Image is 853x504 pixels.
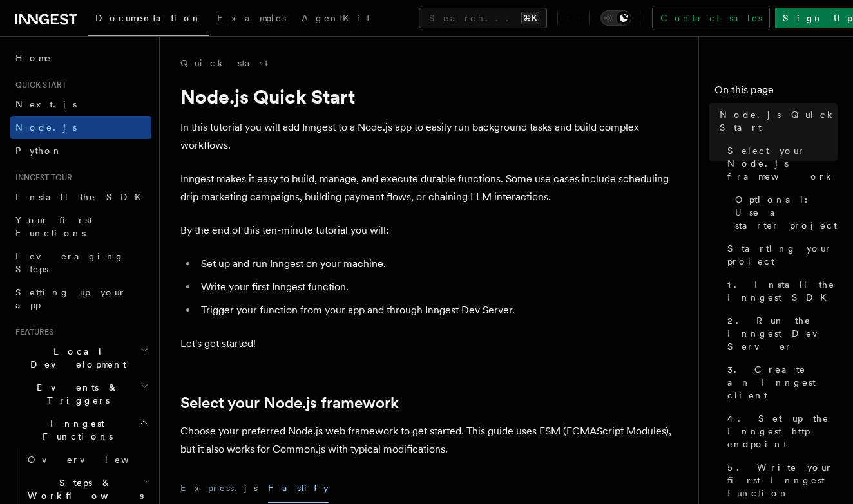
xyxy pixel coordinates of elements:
[88,4,209,36] a: Documentation
[10,340,151,376] button: Local Development
[180,422,688,458] p: Choose your preferred Node.js web framework to get started. This guide uses ESM (ECMAScript Modul...
[714,103,838,139] a: Node.js Quick Start
[180,394,399,412] a: Select your Node.js framework
[10,327,53,337] span: Features
[197,301,688,319] li: Trigger your function from your app and through Inngest Dev Server.
[727,314,838,353] span: 2. Run the Inngest Dev Server
[180,57,268,70] a: Quick start
[302,13,370,23] span: AgentKit
[10,93,151,116] a: Next.js
[652,8,770,28] a: Contact sales
[727,412,838,451] span: 4. Set up the Inngest http endpoint
[727,363,838,402] span: 3. Create an Inngest client
[197,255,688,273] li: Set up and run Inngest on your machine.
[180,474,258,503] button: Express.js
[720,108,838,134] span: Node.js Quick Start
[10,185,151,209] a: Install the SDK
[730,188,838,237] a: Optional: Use a starter project
[727,242,838,268] span: Starting your project
[722,273,838,309] a: 1. Install the Inngest SDK
[727,144,838,183] span: Select your Node.js framework
[10,116,151,139] a: Node.js
[10,376,151,412] button: Events & Triggers
[10,412,151,448] button: Inngest Functions
[197,278,688,296] li: Write your first Inngest function.
[10,281,151,317] a: Setting up your app
[600,10,631,26] button: Toggle dark mode
[15,99,77,109] span: Next.js
[10,417,139,443] span: Inngest Functions
[10,381,140,407] span: Events & Triggers
[28,454,160,465] span: Overview
[23,448,151,471] a: Overview
[714,82,838,103] h4: On this page
[722,407,838,456] a: 4. Set up the Inngest http endpoint
[180,85,688,108] h1: Node.js Quick Start
[10,209,151,245] a: Your first Functions
[727,278,838,304] span: 1. Install the Inngest SDK
[15,251,124,274] span: Leveraging Steps
[180,221,688,239] p: By the end of this ten-minute tutorial you will:
[95,13,202,23] span: Documentation
[10,139,151,162] a: Python
[209,4,294,35] a: Examples
[23,476,144,502] span: Steps & Workflows
[722,358,838,407] a: 3. Create an Inngest client
[268,474,329,503] button: Fastify
[15,192,149,202] span: Install the SDK
[10,245,151,281] a: Leveraging Steps
[294,4,378,35] a: AgentKit
[10,345,140,371] span: Local Development
[15,145,62,156] span: Python
[15,287,126,310] span: Setting up your app
[722,139,838,188] a: Select your Node.js framework
[217,13,286,23] span: Examples
[180,170,688,206] p: Inngest makes it easy to build, manage, and execute durable functions. Some use cases include sch...
[727,461,838,499] span: 5. Write your first Inngest function
[15,122,77,133] span: Node.js
[722,237,838,273] a: Starting your project
[10,46,151,70] a: Home
[521,12,539,24] kbd: ⌘K
[180,118,688,154] p: In this tutorial you will add Inngest to a Node.js app to easily run background tasks and build c...
[419,8,547,28] button: Search...⌘K
[10,80,66,90] span: Quick start
[180,335,688,353] p: Let's get started!
[722,309,838,358] a: 2. Run the Inngest Dev Server
[15,215,92,238] span: Your first Functions
[10,173,72,183] span: Inngest tour
[735,193,838,232] span: Optional: Use a starter project
[15,51,52,64] span: Home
